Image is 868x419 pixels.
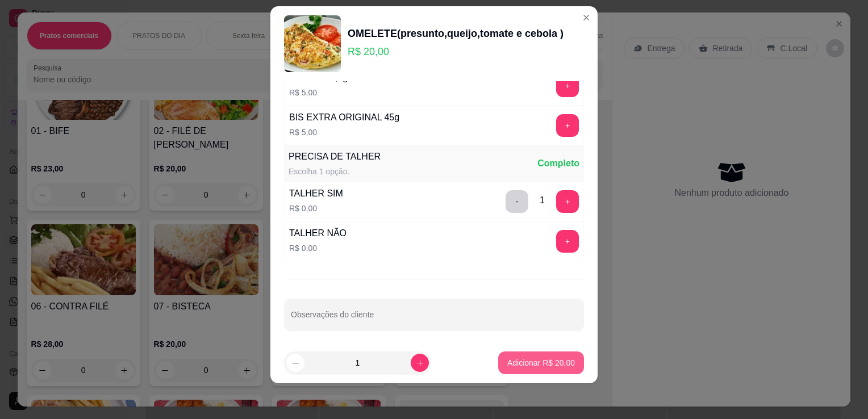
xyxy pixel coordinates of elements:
button: delete [506,190,528,213]
p: R$ 5,00 [289,127,399,138]
input: Observações do cliente [291,313,577,325]
button: Close [577,9,595,27]
div: Completo [537,157,579,170]
button: add [556,114,579,137]
div: TALHER SIM [289,187,343,200]
div: 1 [540,194,545,207]
button: add [556,74,579,97]
button: add [556,230,579,253]
div: PRECISA DE TALHER [289,150,381,164]
button: add [556,190,579,213]
img: product-image [284,15,341,72]
button: decrease-product-quantity [286,354,304,372]
p: R$ 0,00 [289,242,347,254]
div: Escolha 1 opção. [289,166,381,177]
div: OMELETE(presunto,queijo,tomate e cebola ) [348,26,564,41]
button: increase-product-quantity [411,354,429,372]
div: BIS EXTRA ORIGINAL 45g [289,111,399,124]
p: R$ 0,00 [289,203,343,214]
p: R$ 20,00 [348,44,564,60]
p: R$ 5,00 [289,87,348,98]
div: TALHER NÃO [289,227,347,240]
p: Adicionar R$ 20,00 [507,357,575,368]
button: Adicionar R$ 20,00 [498,351,584,374]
